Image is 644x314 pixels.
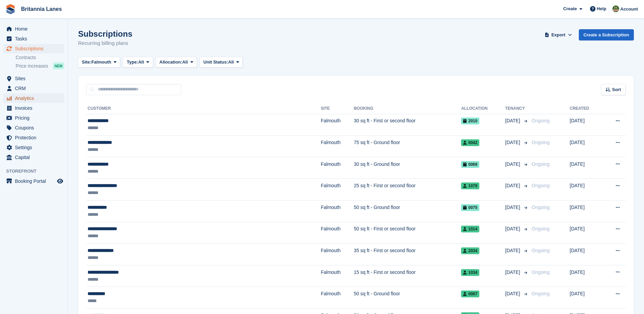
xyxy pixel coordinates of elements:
[18,3,65,15] a: Britannia Lanes
[532,248,550,253] span: Ongoing
[160,59,182,66] span: Allocation:
[461,226,479,232] span: 1014
[321,287,354,309] td: Falmouth
[461,118,479,124] span: 2010
[3,113,64,123] a: menu
[16,54,64,61] a: Contracts
[15,176,56,186] span: Booking Portal
[200,57,243,68] button: Unit Status: All
[3,84,64,93] a: menu
[15,34,56,43] span: Tasks
[15,143,56,152] span: Settings
[15,93,56,103] span: Analytics
[354,200,461,222] td: 50 sq ft - Ground floor
[570,157,602,179] td: [DATE]
[3,44,64,53] a: menu
[563,5,577,12] span: Create
[3,93,64,103] a: menu
[5,4,16,14] img: stora-icon-8386f47178a22dfd0bd8f6a31ec36ba5ce8667c1dd55bd0f319d3a0aa187defe.svg
[505,290,521,297] span: [DATE]
[321,222,354,244] td: Falmouth
[461,291,479,297] span: 0067
[321,244,354,265] td: Falmouth
[544,29,573,40] button: Export
[15,113,56,123] span: Pricing
[570,136,602,157] td: [DATE]
[3,103,64,113] a: menu
[570,222,602,244] td: [DATE]
[597,5,606,12] span: Help
[15,84,56,93] span: CRM
[505,103,529,114] th: Tenancy
[16,62,64,70] a: Price increases NEW
[570,114,602,136] td: [DATE]
[56,177,64,185] a: Preview store
[505,269,521,276] span: [DATE]
[321,114,354,136] td: Falmouth
[354,222,461,244] td: 50 sq ft - First or second floor
[321,103,354,114] th: Site
[321,200,354,222] td: Falmouth
[3,133,64,142] a: menu
[505,204,521,211] span: [DATE]
[3,153,64,162] a: menu
[461,139,479,146] span: 0042
[579,29,634,40] a: Create a Subscription
[551,32,565,38] span: Export
[15,123,56,133] span: Coupons
[321,136,354,157] td: Falmouth
[16,63,48,69] span: Price increases
[15,24,56,34] span: Home
[354,287,461,309] td: 50 sq ft - Ground floor
[461,204,479,211] span: 0075
[354,103,461,114] th: Booking
[461,161,479,168] span: 0069
[532,118,550,123] span: Ongoing
[532,183,550,188] span: Ongoing
[505,225,521,232] span: [DATE]
[570,103,602,114] th: Created
[3,34,64,43] a: menu
[53,63,64,69] div: NEW
[570,200,602,222] td: [DATE]
[156,57,197,68] button: Allocation: All
[91,59,111,66] span: Falmouth
[354,244,461,265] td: 35 sq ft - First or second floor
[354,179,461,200] td: 25 sq ft - First or second floor
[123,57,153,68] button: Type: All
[127,59,138,66] span: Type:
[570,244,602,265] td: [DATE]
[505,117,521,124] span: [DATE]
[354,157,461,179] td: 30 sq ft - Ground floor
[570,287,602,309] td: [DATE]
[321,157,354,179] td: Falmouth
[354,136,461,157] td: 75 sq ft - Ground floor
[505,182,521,189] span: [DATE]
[321,179,354,200] td: Falmouth
[78,29,132,38] h1: Subscriptions
[15,103,56,113] span: Invoices
[3,24,64,34] a: menu
[612,5,619,12] img: Sam Wooldridge
[505,161,521,168] span: [DATE]
[6,168,68,175] span: Storefront
[505,139,521,146] span: [DATE]
[203,59,228,66] span: Unit Status:
[15,153,56,162] span: Capital
[78,57,120,68] button: Site: Falmouth
[461,247,479,254] span: 2034
[612,86,621,93] span: Sort
[570,265,602,287] td: [DATE]
[82,59,91,66] span: Site:
[461,182,479,189] span: 1079
[620,6,638,13] span: Account
[532,161,550,167] span: Ongoing
[15,44,56,53] span: Subscriptions
[505,247,521,254] span: [DATE]
[570,179,602,200] td: [DATE]
[182,59,188,66] span: All
[354,265,461,287] td: 15 sq ft - First or second floor
[3,143,64,152] a: menu
[15,133,56,142] span: Protection
[86,103,321,114] th: Customer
